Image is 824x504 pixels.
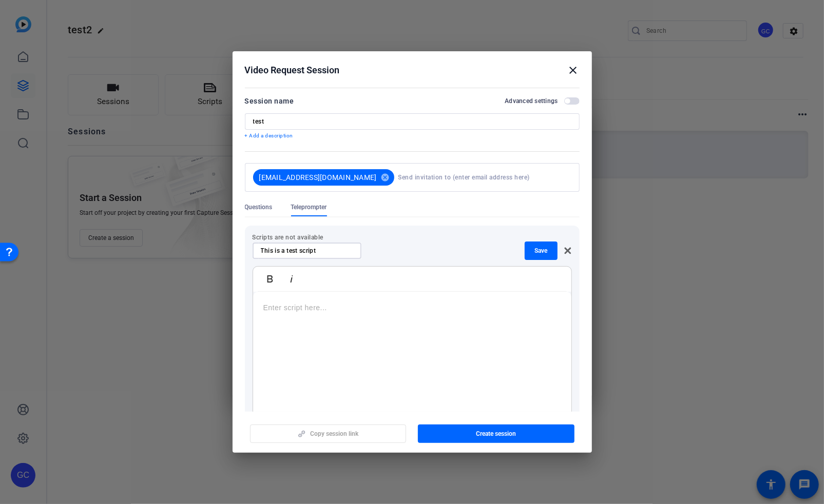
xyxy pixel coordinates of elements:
span: Questions [245,203,273,211]
button: Italic (⌘I) [282,269,301,289]
div: Video Request Session [245,64,580,76]
p: + Add a description [245,132,580,140]
mat-icon: cancel [377,173,394,182]
button: Bold (⌘B) [260,269,280,289]
mat-icon: close [567,64,580,76]
input: Enter Session Name [253,117,571,126]
span: Save [534,247,547,255]
span: Teleprompter [291,203,327,211]
button: Create session [418,425,574,443]
div: Session name [245,95,294,107]
span: Create session [476,430,516,438]
p: Scripts are not available [253,233,572,241]
span: [EMAIL_ADDRESS][DOMAIN_NAME] [259,172,377,183]
input: Send invitation to (enter email address here) [398,167,567,188]
button: Save [525,241,558,260]
h2: Advanced settings [505,97,558,105]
